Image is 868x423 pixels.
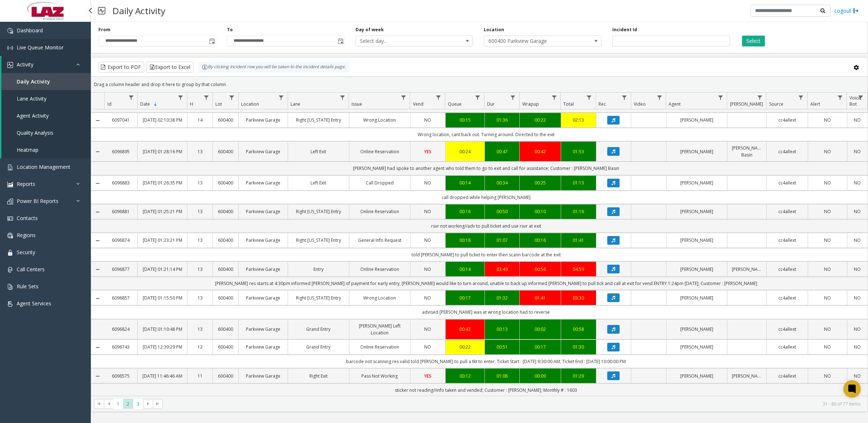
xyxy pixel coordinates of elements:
[415,179,441,186] a: NO
[852,343,863,350] a: NO
[484,36,577,46] span: 600400 Parkview Garage
[489,294,515,301] div: 01:32
[1,73,91,90] a: Daily Activity
[17,27,43,34] span: Dashboard
[91,238,104,244] a: Collapse Details
[732,373,762,379] a: [PERSON_NAME]
[192,266,208,273] a: 13
[243,373,283,379] a: Parkview Garage
[7,233,13,239] img: 'icon'
[524,373,556,379] a: 00:09
[852,326,863,333] a: NO
[17,300,51,307] span: Agent Services
[142,343,182,350] a: [DATE] 12:39:29 PM
[17,163,70,170] span: Location Management
[91,118,104,123] a: Collapse Details
[192,326,208,333] a: 13
[276,93,286,102] a: Location Filter Menu
[142,294,182,301] a: [DATE] 01:15:50 PM
[192,117,208,123] a: 14
[354,373,406,379] a: Pass Not Working
[565,148,592,155] a: 01:53
[243,148,283,155] a: Parkview Garage
[812,117,843,123] a: NO
[450,294,480,301] a: 00:17
[109,294,133,301] a: 6096857
[17,232,36,239] span: Regions
[450,343,480,350] a: 00:22
[852,373,863,379] a: NO
[489,266,515,273] a: 03:49
[796,93,806,102] a: Source Filter Menu
[450,179,480,186] a: 00:14
[424,237,431,243] span: NO
[104,162,868,175] td: [PERSON_NAME] had spoke to another agent who told them to go to exit and call for assistance; Cus...
[450,117,480,123] div: 00:15
[109,373,133,379] a: 6096575
[565,179,592,186] a: 01:13
[292,326,344,333] a: Grand Entry
[524,179,556,186] a: 00:25
[524,266,556,273] a: 00:56
[142,117,182,123] a: [DATE] 02:10:38 PM
[742,36,765,46] button: Select
[292,343,344,350] a: Grand Entry
[192,179,208,186] a: 13
[834,7,859,15] a: Logout
[812,326,843,333] a: NO
[508,93,518,102] a: Dur Filter Menu
[450,326,480,333] div: 00:43
[104,191,868,204] td: call dropped while helping [PERSON_NAME]
[524,208,556,215] div: 00:10
[755,93,764,102] a: Parker Filter Menu
[565,208,592,215] a: 01:16
[565,326,592,333] div: 00:58
[524,343,556,350] a: 00:17
[292,148,344,155] a: Left Exit
[104,219,868,233] td: rsvr not working//adv to pull ticket and use rsvr at exit
[142,326,182,333] a: [DATE] 01:10:48 PM
[489,208,515,215] a: 00:50
[356,27,384,33] label: Day of week
[771,326,803,333] a: cc4allext
[450,208,480,215] div: 00:16
[450,373,480,379] div: 00:12
[424,266,431,272] span: NO
[217,117,234,123] a: 600400
[109,266,133,273] a: 6096877
[17,95,46,102] span: Lane Activity
[217,237,234,244] a: 600400
[732,145,762,158] a: [PERSON_NAME] Basin
[243,237,283,244] a: Parkview Garage
[7,28,13,34] img: 'icon'
[450,266,480,273] a: 00:14
[715,93,725,102] a: Agent Filter Menu
[1,107,91,124] a: Agent Activity
[336,36,344,46] span: Toggle popup
[812,179,843,186] a: NO
[109,326,133,333] a: 6096824
[415,294,441,301] a: NO
[356,36,449,46] span: Select day...
[243,266,283,273] a: Parkview Garage
[671,343,723,350] a: [PERSON_NAME]
[126,93,136,102] a: Id Filter Menu
[7,301,13,307] img: 'icon'
[7,45,13,51] img: 'icon'
[192,343,208,350] a: 12
[142,208,182,215] a: [DATE] 01:25:21 PM
[852,294,863,301] a: NO
[354,294,406,301] a: Wrong Location
[549,93,559,102] a: Wrapup Filter Menu
[489,148,515,155] div: 00:47
[337,93,347,102] a: Lane Filter Menu
[771,294,803,301] a: cc4allext
[104,277,868,290] td: [PERSON_NAME] res starts at 4:30pm informed [PERSON_NAME] of payment for early entry, [PERSON_NAM...
[852,179,863,186] a: NO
